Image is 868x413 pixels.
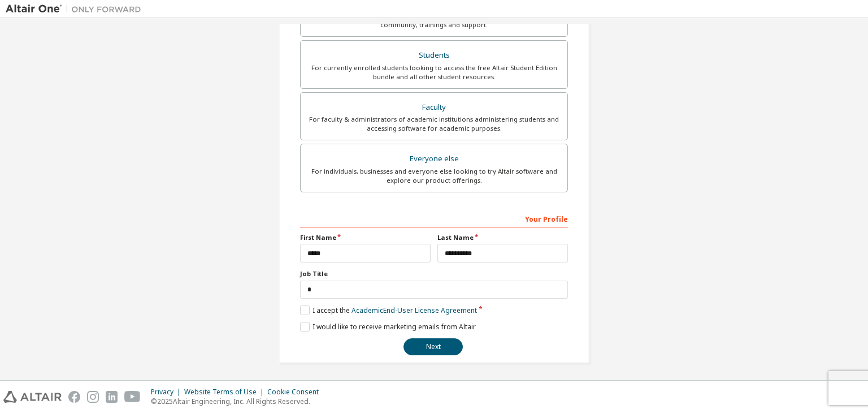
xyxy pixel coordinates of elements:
a: Academic End-User License Agreement [351,306,477,315]
img: linkedin.svg [106,391,118,403]
label: I accept the [300,306,477,315]
div: For faculty & administrators of academic institutions administering students and accessing softwa... [307,115,561,133]
div: Students [307,48,561,63]
div: Website Terms of Use [184,388,267,397]
img: youtube.svg [124,391,141,403]
button: Next [403,338,463,355]
label: Last Name [437,233,568,242]
img: instagram.svg [87,391,99,403]
img: altair_logo.svg [3,391,62,403]
div: Everyone else [307,151,561,167]
label: I would like to receive marketing emails from Altair [300,322,476,332]
label: Job Title [300,269,568,278]
img: Altair One [6,3,147,15]
label: First Name [300,233,431,242]
div: Your Profile [300,209,568,227]
p: © 2025 Altair Engineering, Inc. All Rights Reserved. [151,397,325,406]
div: Privacy [151,388,184,397]
div: Faculty [307,100,561,115]
img: facebook.svg [68,391,80,403]
div: For currently enrolled students looking to access the free Altair Student Edition bundle and all ... [307,63,561,81]
div: Cookie Consent [267,388,325,397]
div: For individuals, businesses and everyone else looking to try Altair software and explore our prod... [307,167,561,185]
